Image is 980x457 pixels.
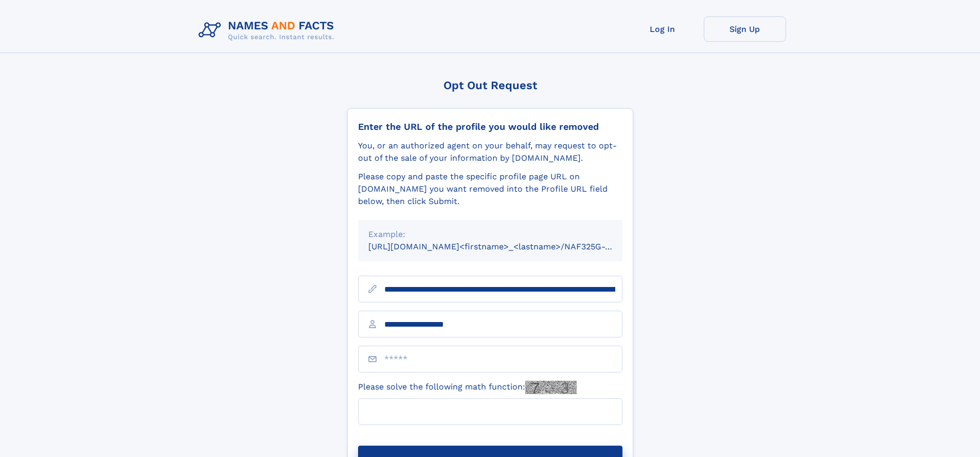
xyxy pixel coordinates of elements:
[358,171,622,208] div: Please copy and paste the specific profile page URL on [DOMAIN_NAME] you want removed into the Pr...
[358,121,622,132] div: Enter the URL of the profile you would like removed
[621,16,704,42] a: Log In
[358,140,622,164] div: You, or an authorized agent on your behalf, may request to opt-out of the sale of your informatio...
[358,381,577,394] label: Please solve the following math function:
[368,242,642,251] small: [URL][DOMAIN_NAME]<firstname>_<lastname>/NAF325G-xxxxxxxx
[194,16,343,44] img: Logo Names and Facts
[368,228,612,241] div: Example:
[704,16,786,42] a: Sign Up
[347,79,633,92] div: Opt Out Request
